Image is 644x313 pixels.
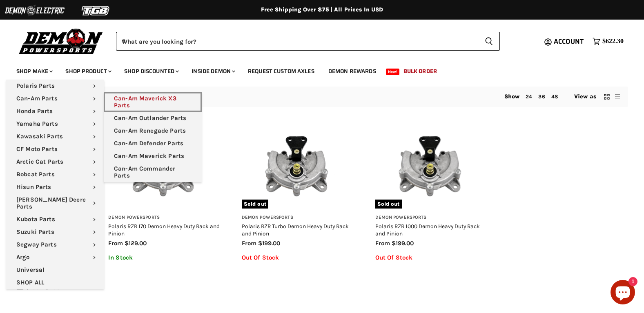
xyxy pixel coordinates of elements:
[6,80,104,92] a: Polaris Parts
[6,105,104,118] a: Honda Parts
[554,36,584,47] span: Account
[59,63,116,80] a: Shop Product
[185,63,240,80] a: Inside Demon
[6,168,104,181] a: Bobcat Parts
[242,200,268,209] span: Sold out
[242,124,355,209] a: Polaris RZR Turbo Demon Heavy Duty Rack and PinionSold out
[375,124,488,209] img: Polaris RZR 1000 Demon Heavy Duty Rack and Pinion
[386,69,400,75] span: New!
[125,240,147,247] span: $129.00
[6,238,104,251] a: Segway Parts
[478,32,500,51] button: Search
[526,93,532,100] a: 24
[375,254,488,261] p: Out Of Stock
[242,223,349,237] a: Polaris RZR Turbo Demon Heavy Duty Rack and Pinion
[602,38,624,45] span: $622.30
[108,215,221,221] h3: Demon Powersports
[6,276,104,289] a: SHOP ALL
[116,32,478,51] input: When autocomplete results are available use up and down arrows to review and enter to select
[104,150,202,162] a: Can-Am Maverick Parts
[10,63,58,80] a: Shop Make
[603,93,611,101] button: grid view
[258,240,280,247] span: $199.00
[6,130,104,143] a: Kawasaki Parts
[6,143,104,155] a: CF Moto Parts
[588,36,628,47] a: $622.30
[551,93,558,100] a: 48
[104,112,202,124] a: Can-Am Outlander Parts
[104,124,202,137] a: Can-Am Renegade Parts
[397,63,443,80] a: Bulk Order
[574,93,596,100] span: View as
[6,181,104,193] a: Hisun Parts
[538,93,545,100] a: 36
[550,38,588,45] a: Account
[108,254,221,261] p: In Stock
[65,3,127,18] img: TGB Logo 2
[4,3,65,18] img: Demon Electric Logo 2
[6,213,104,226] a: Kubota Parts
[242,124,355,209] img: Polaris RZR Turbo Demon Heavy Duty Rack and Pinion
[6,92,104,105] a: Can-Am Parts
[108,223,220,237] a: Polaris RZR 170 Demon Heavy Duty Rack and Pinion
[6,251,104,264] a: Argo
[104,137,202,150] a: Can-Am Defender Parts
[242,240,256,247] span: from
[242,215,355,221] h3: Demon Powersports
[104,92,202,112] a: Can-Am Maverick X3 Parts
[104,92,202,182] ul: Main menu
[16,27,106,55] img: Demon Powersports
[504,93,520,100] span: Show
[6,155,104,168] a: Arctic Cat Parts
[375,223,480,237] a: Polaris RZR 1000 Demon Heavy Duty Rack and Pinion
[608,280,637,306] inbox-online-store-chat: Shopify online store chat
[375,215,488,221] h3: Demon Powersports
[116,32,500,51] form: Product
[375,200,402,209] span: Sold out
[6,226,104,238] a: Suzuki Parts
[375,240,390,247] span: from
[322,63,382,80] a: Demon Rewards
[6,264,104,276] a: Universal
[242,254,355,261] p: Out Of Stock
[104,162,202,182] a: Can-Am Commander Parts
[6,118,104,130] a: Yamaha Parts
[118,63,184,80] a: Shop Discounted
[6,80,104,289] ul: Main menu
[242,63,321,80] a: Request Custom Axles
[613,93,622,101] button: list view
[375,124,488,209] a: Polaris RZR 1000 Demon Heavy Duty Rack and PinionSold out
[10,60,622,80] ul: Main menu
[102,87,628,107] nav: Collection utilities
[392,240,414,247] span: $199.00
[6,193,104,213] a: [PERSON_NAME] Deere Parts
[108,240,123,247] span: from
